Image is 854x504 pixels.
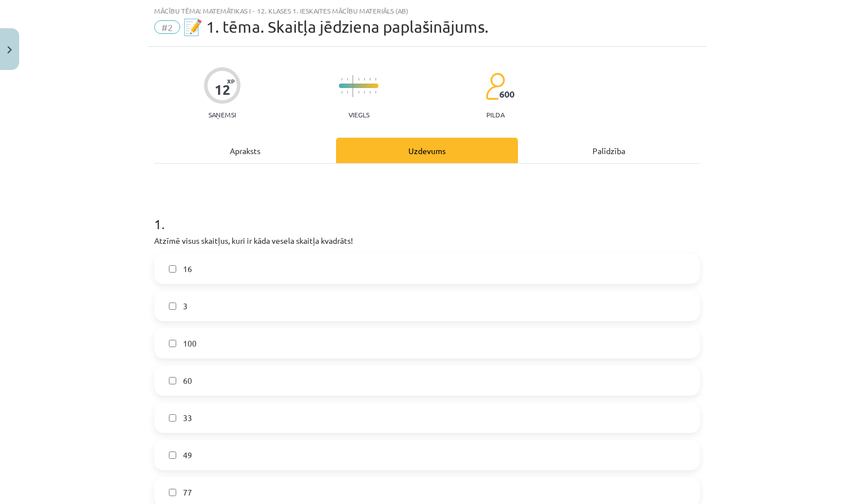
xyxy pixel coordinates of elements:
input: 100 [169,340,176,347]
img: icon-short-line-57e1e144782c952c97e751825c79c345078a6d821885a25fce030b3d8c18986b.svg [369,91,371,94]
span: 📝 1. tēma. Skaitļa jēdziena paplašinājums. [183,17,489,36]
span: 100 [183,338,197,349]
div: Palīdzība [518,138,700,163]
img: icon-short-line-57e1e144782c952c97e751825c79c345078a6d821885a25fce030b3d8c18986b.svg [341,78,342,81]
span: XP [227,78,234,84]
img: icon-short-line-57e1e144782c952c97e751825c79c345078a6d821885a25fce030b3d8c18986b.svg [364,78,365,81]
span: 49 [183,449,192,461]
h1: 1 . [154,196,700,231]
input: 49 [169,452,176,459]
div: Uzdevums [336,138,518,163]
div: Apraksts [154,138,336,163]
p: pilda [486,111,504,119]
img: icon-long-line-d9ea69661e0d244f92f715978eff75569469978d946b2353a9bb055b3ed8787d.svg [352,75,354,97]
img: icon-short-line-57e1e144782c952c97e751825c79c345078a6d821885a25fce030b3d8c18986b.svg [369,78,371,81]
p: Viegls [348,111,369,119]
span: 600 [499,89,515,99]
span: #2 [154,20,180,34]
img: icon-short-line-57e1e144782c952c97e751825c79c345078a6d821885a25fce030b3d8c18986b.svg [358,91,359,94]
span: 77 [183,487,192,498]
img: icon-short-line-57e1e144782c952c97e751825c79c345078a6d821885a25fce030b3d8c18986b.svg [347,91,348,94]
img: icon-short-line-57e1e144782c952c97e751825c79c345078a6d821885a25fce030b3d8c18986b.svg [341,91,342,94]
span: 60 [183,375,192,387]
span: 33 [183,412,192,424]
img: students-c634bb4e5e11cddfef0936a35e636f08e4e9abd3cc4e673bd6f9a4125e45ecb1.svg [485,72,505,100]
img: icon-short-line-57e1e144782c952c97e751825c79c345078a6d821885a25fce030b3d8c18986b.svg [358,78,359,81]
input: 77 [169,489,176,496]
p: Atzīmē visus skaitļus, kuri ir kāda vesela skaitļa kvadrāts! [154,235,700,247]
img: icon-short-line-57e1e144782c952c97e751825c79c345078a6d821885a25fce030b3d8c18986b.svg [375,78,376,81]
input: 3 [169,303,176,310]
span: 3 [183,300,188,312]
p: Saņemsi [204,111,241,119]
div: 12 [215,82,230,98]
img: icon-short-line-57e1e144782c952c97e751825c79c345078a6d821885a25fce030b3d8c18986b.svg [375,91,376,94]
img: icon-close-lesson-0947bae3869378f0d4975bcd49f059093ad1ed9edebbc8119c70593378902aed.svg [7,46,12,54]
img: icon-short-line-57e1e144782c952c97e751825c79c345078a6d821885a25fce030b3d8c18986b.svg [347,78,348,81]
img: icon-short-line-57e1e144782c952c97e751825c79c345078a6d821885a25fce030b3d8c18986b.svg [364,91,365,94]
div: Mācību tēma: Matemātikas i - 12. klases 1. ieskaites mācību materiāls (ab) [154,7,700,15]
span: 16 [183,263,192,275]
input: 60 [169,377,176,384]
input: 33 [169,414,176,422]
input: 16 [169,265,176,273]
